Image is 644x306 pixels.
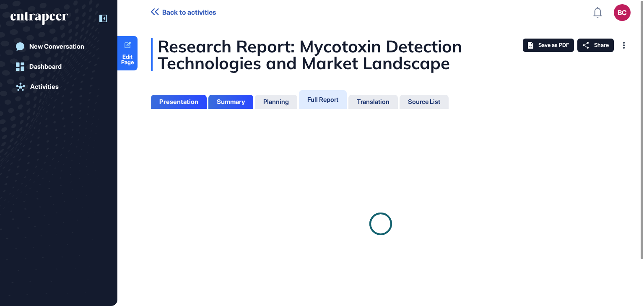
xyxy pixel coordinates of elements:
div: Dashboard [29,63,62,70]
span: Save as PDF [538,42,569,49]
button: BC [614,4,631,21]
div: entrapeer-logo [10,12,68,25]
span: Share [594,42,609,49]
div: Source List [408,98,440,106]
div: Presentation [159,98,198,106]
div: Full Report [307,96,338,104]
a: New Conversation [10,38,107,55]
a: Activities [10,78,107,95]
span: Back to activities [162,8,216,16]
div: Planning [263,98,289,106]
div: Summary [217,98,245,106]
div: Research Report: Mycotoxin Detection Technologies and Market Landscape [151,38,610,71]
a: Back to activities [151,8,216,16]
div: Activities [30,83,59,91]
div: New Conversation [29,43,84,50]
a: Dashboard [10,58,107,75]
a: Edit Page [117,36,138,70]
div: Translation [357,98,390,106]
span: Edit Page [117,54,138,65]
